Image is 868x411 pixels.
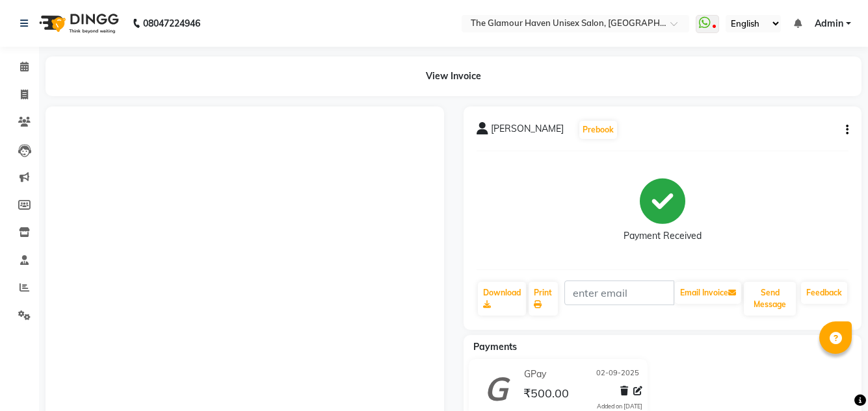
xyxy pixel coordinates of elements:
span: Admin [815,17,843,31]
img: logo [33,5,122,42]
button: Send Message [744,282,796,316]
span: [PERSON_NAME] [491,122,564,140]
input: enter email [564,280,675,305]
a: Print [529,282,558,316]
div: Added on [DATE] [597,402,642,411]
span: ₹500.00 [523,386,569,404]
a: Download [478,282,526,316]
div: Payment Received [624,229,702,243]
b: 08047224946 [143,5,200,42]
button: Email Invoice [675,282,741,304]
iframe: chat widget [813,359,855,398]
a: Feedback [801,282,847,304]
button: Prebook [579,121,617,139]
span: Payments [473,341,517,353]
span: 02-09-2025 [596,367,639,381]
span: GPay [524,367,546,381]
div: View Invoice [46,56,861,96]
